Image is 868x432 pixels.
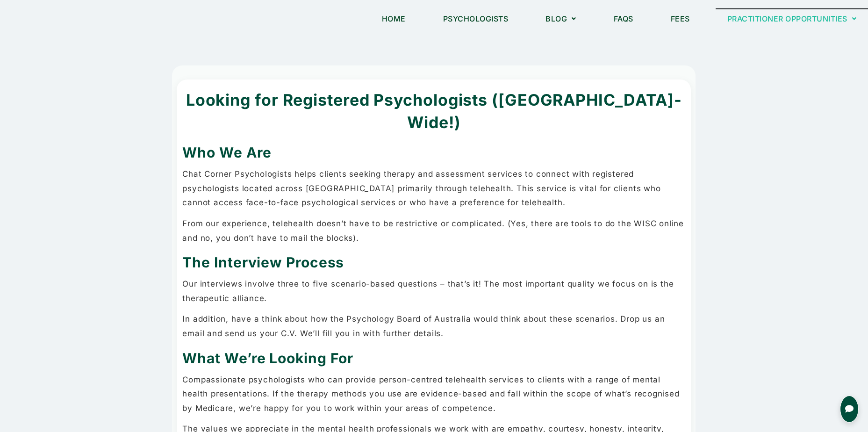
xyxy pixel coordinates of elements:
button: Open chat for queries [840,396,859,423]
h2: Who We Are [182,143,685,162]
p: Compassionate psychologists who can provide person-centred telehealth services to clients with a ... [182,373,685,416]
p: Our interviews involve three to five scenario-based questions – that’s it! The most important qua... [182,277,685,305]
p: In addition, have a think about how the Psychology Board of Australia would think about these sce... [182,312,685,340]
p: Chat Corner Psychologists helps clients seeking therapy and assessment services to connect with r... [182,167,685,210]
h2: The Interview Process [182,252,685,272]
a: Psychologists [431,8,520,29]
p: From our experience, telehealth doesn’t have to be restrictive or complicated. (Yes, there are to... [182,216,685,245]
a: Fees [659,8,702,29]
h2: What We’re Looking For [182,348,685,368]
a: Blog [534,8,588,29]
a: Home [370,8,417,29]
a: FAQs [602,8,645,29]
h1: Looking for Registered Psychologists ([GEOGRAPHIC_DATA]-Wide!) [182,89,685,133]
